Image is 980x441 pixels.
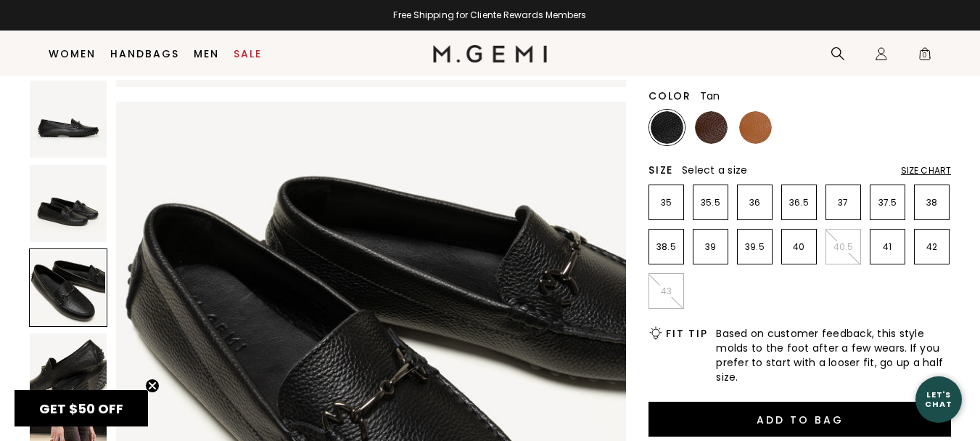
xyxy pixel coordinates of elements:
p: 35.5 [693,197,728,209]
p: 38 [915,197,949,209]
p: 40 [782,241,816,253]
p: 37 [826,197,860,209]
p: 36.5 [782,197,816,209]
button: Close teaser [145,379,160,393]
a: Men [194,48,219,60]
p: 40.5 [826,241,860,253]
img: M.Gemi [433,45,547,62]
p: 42 [915,241,949,253]
span: Select a size [682,163,747,177]
a: Sale [234,48,262,60]
div: Let's Chat [915,390,962,408]
p: 39 [693,241,728,253]
p: 36 [738,197,772,209]
img: The Pastoso Signature [30,165,107,242]
div: GET $50 OFFClose teaser [15,390,148,426]
span: 0 [918,49,932,64]
h2: Fit Tip [666,328,707,339]
img: Black [651,111,683,144]
a: Women [49,48,96,60]
img: The Pastoso Signature [30,333,107,410]
span: Based on customer feedback, this style molds to the foot after a few wears. If you prefer to star... [716,326,951,384]
p: 41 [870,241,905,253]
a: Handbags [110,48,179,60]
p: 39.5 [738,241,772,253]
h2: Color [648,90,691,102]
p: 38.5 [649,241,683,253]
span: GET $50 OFF [39,400,123,418]
span: Tan [700,89,720,103]
p: 37.5 [870,197,905,209]
p: 43 [649,286,683,297]
img: The Pastoso Signature [30,81,107,158]
button: Add to Bag [648,402,951,437]
p: 35 [649,197,683,209]
h2: Size [648,164,673,176]
div: Size Chart [901,165,951,177]
img: Chocolate [695,111,728,144]
img: Tan [739,111,772,144]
